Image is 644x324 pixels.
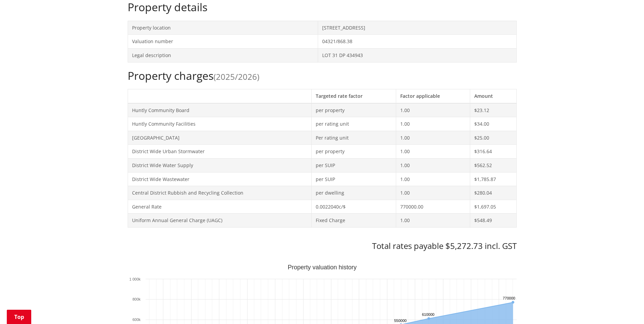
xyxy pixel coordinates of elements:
[396,214,470,228] td: 1.00
[396,103,470,117] td: 1.00
[503,296,515,300] text: 770000
[470,158,516,172] td: $562.52
[7,310,31,324] a: Top
[128,186,311,200] td: Central District Rubbish and Recycling Collection
[396,145,470,159] td: 1.00
[311,158,396,172] td: per SUIP
[311,214,396,228] td: Fixed Charge
[422,312,435,317] text: 610000
[128,172,311,186] td: District Wide Wastewater
[128,1,517,14] h2: Property details
[396,158,470,172] td: 1.00
[214,71,259,82] span: (2025/2026)
[318,21,516,35] td: [STREET_ADDRESS]
[470,145,516,159] td: $316.64
[128,103,311,117] td: Huntly Community Board
[311,117,396,131] td: per rating unit
[128,145,311,159] td: District Wide Urban Stormwater
[396,172,470,186] td: 1.00
[311,145,396,159] td: per property
[311,172,396,186] td: per SUIP
[128,200,311,214] td: General Rate
[128,241,517,251] h3: Total rates payable $5,272.73 incl. GST
[470,103,516,117] td: $23.12
[311,200,396,214] td: 0.0022040c/$
[470,214,516,228] td: $548.49
[128,21,318,35] td: Property location
[128,69,517,82] h2: Property charges
[128,48,318,62] td: Legal description
[311,89,396,103] th: Targeted rate factor
[470,117,516,131] td: $34.00
[128,131,311,145] td: [GEOGRAPHIC_DATA]
[318,48,516,62] td: LOT 31 DP 434943
[470,200,516,214] td: $1,697.05
[394,319,407,323] text: 550000
[470,131,516,145] td: $25.00
[613,295,637,320] iframe: Messenger Launcher
[318,35,516,49] td: 04321/868.38
[132,318,141,322] text: 600k
[311,186,396,200] td: per dwelling
[132,297,141,301] text: 800k
[512,301,514,304] path: Sunday, Jun 30, 16:00, 770,000. Capital Value.
[470,172,516,186] td: $1,785.87
[396,186,470,200] td: 1.00
[311,103,396,117] td: per property
[128,117,311,131] td: Huntly Community Facilities
[128,158,311,172] td: District Wide Water Supply
[470,186,516,200] td: $280.04
[288,264,356,271] text: Property valuation history
[129,277,141,281] text: 1 000k
[396,117,470,131] td: 1.00
[396,131,470,145] td: 1.00
[311,131,396,145] td: Per rating unit
[427,317,430,320] path: Wednesday, Jun 30, 16:00, 610,000. Capital Value.
[128,214,311,228] td: Uniform Annual General Charge (UAGC)
[470,89,516,103] th: Amount
[396,89,470,103] th: Factor applicable
[128,35,318,49] td: Valuation number
[396,200,470,214] td: 770000.00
